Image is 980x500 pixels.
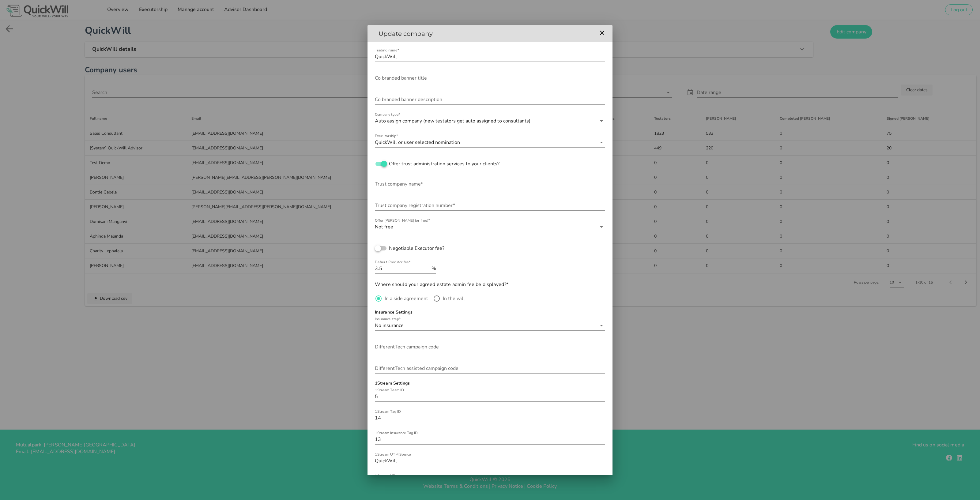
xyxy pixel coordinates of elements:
[389,161,605,167] label: Offer trust administration services to your clients?
[375,137,605,147] div: Executorship*QuickWill or user selected nomination
[385,295,428,302] label: In a side agreement
[375,218,430,223] label: Offer [PERSON_NAME] for free?*
[375,388,404,393] label: 1Stream Team ID
[430,265,436,272] div: %
[443,295,465,302] label: In the will
[375,224,393,230] div: Not free
[375,380,410,386] strong: 1Stream Settings
[375,452,411,457] label: 1Stream UTM Source
[389,245,605,251] label: Negotiable Executor fee?
[375,409,401,414] label: 1Stream Tag ID
[375,321,605,330] div: Insurance step*No insurance
[375,134,398,138] label: Executorship*
[375,474,398,478] label: 1Stream URL
[375,431,418,435] label: 1Stream Insurance Tag ID
[375,309,413,315] strong: Insurance Settings
[375,118,530,124] div: Auto assign company (new testators get auto assigned to consultants)
[372,29,588,39] h2: Update company
[375,140,460,145] div: QuickWill or user selected nomination
[375,260,410,265] label: Default Executor fee*
[375,317,401,321] label: Insurance step*
[375,323,404,328] div: No insurance
[375,48,399,53] label: Trading name*
[375,112,400,117] label: Company type*
[375,222,605,232] div: Offer [PERSON_NAME] for free?*Not free
[375,281,508,288] label: Where should your agreed estate admin fee be displayed?*
[375,116,605,126] div: Company type*Auto assign company (new testators get auto assigned to consultants)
